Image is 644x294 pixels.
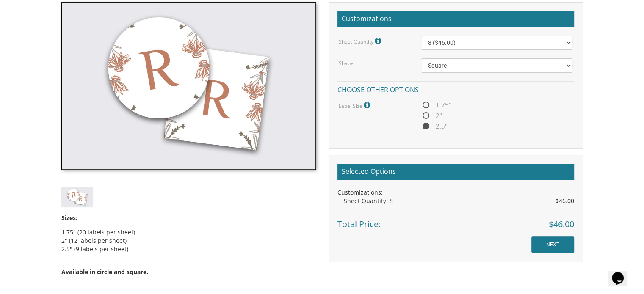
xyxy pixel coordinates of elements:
span: 1.75" [421,100,451,110]
img: label-style2.jpg [61,2,316,170]
span: 2.5" [421,121,448,132]
label: Shape [339,60,354,67]
span: 2" [421,110,442,121]
span: $46.00 [556,197,574,205]
h4: Choose other options [337,81,574,96]
li: 2" (12 labels per sheet) [61,236,316,245]
iframe: chat widget [608,260,636,286]
li: 1.75" (20 labels per sheet) [61,228,316,236]
span: Sizes: [61,214,77,222]
span: Available in circle and square. [61,268,148,276]
label: Sheet Quantity [339,36,383,47]
h2: Selected Options [337,164,574,180]
span: $46.00 [549,218,574,231]
label: Label Size [339,100,372,111]
img: label-style2.jpg [61,187,93,207]
div: Sheet Quantity: 8 [344,197,574,205]
div: Customizations: [337,188,574,197]
input: NEXT [531,236,574,253]
h2: Customizations [337,11,574,27]
div: Total Price: [337,212,574,231]
li: 2.5" (9 labels per sheet) [61,245,316,253]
